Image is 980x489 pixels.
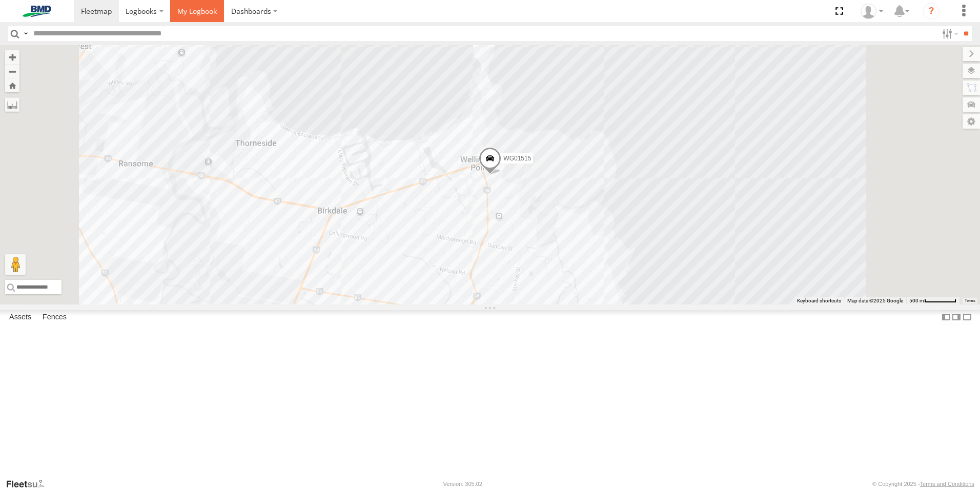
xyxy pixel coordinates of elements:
[5,64,19,78] button: Zoom out
[962,310,972,325] label: Hide Summary Table
[872,481,974,487] div: © Copyright 2025 -
[22,26,30,41] label: Search Query
[938,26,960,41] label: Search Filter Options
[5,50,19,64] button: Zoom in
[503,155,531,162] span: WG01515
[951,310,962,325] label: Dock Summary Table to the Right
[5,254,26,275] button: Drag Pegman onto the map to open Street View
[909,298,924,303] span: 500 m
[920,481,974,487] a: Terms and Conditions
[443,481,482,487] div: Version: 305.02
[923,3,940,19] i: ?
[6,479,53,489] a: Visit our Website
[37,310,72,324] label: Fences
[857,4,887,19] div: Chris Brett
[965,299,975,303] a: Terms
[941,310,951,325] label: Dock Summary Table to the Left
[4,310,36,324] label: Assets
[797,297,841,304] button: Keyboard shortcuts
[847,298,903,303] span: Map data ©2025 Google
[906,297,959,304] button: Map scale: 500 m per 59 pixels
[5,78,19,92] button: Zoom Home
[10,6,64,17] img: bmd-logo.svg
[5,97,19,112] label: Measure
[963,114,980,129] label: Map Settings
